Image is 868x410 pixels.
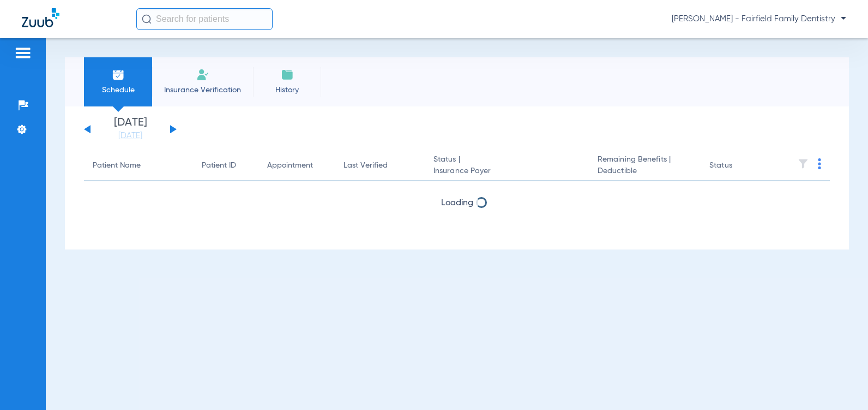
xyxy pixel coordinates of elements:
[267,160,313,171] div: Appointment
[202,160,250,171] div: Patient ID
[425,151,589,181] th: Status |
[92,85,144,96] span: Schedule
[267,160,326,171] div: Appointment
[261,85,313,96] span: History
[160,85,245,96] span: Insurance Verification
[93,160,184,171] div: Patient Name
[22,8,59,27] img: Zuub Logo
[142,14,152,24] img: Search Icon
[672,14,846,25] span: [PERSON_NAME] - Fairfield Family Dentistry
[798,158,809,169] img: filter.svg
[202,160,236,171] div: Patient ID
[14,46,32,60] img: hamburger-icon
[818,158,821,169] img: group-dot-blue.svg
[343,160,388,171] div: Last Verified
[93,160,141,171] div: Patient Name
[136,8,273,30] input: Search for patients
[112,68,125,81] img: Schedule
[598,165,692,177] span: Deductible
[701,151,774,181] th: Status
[589,151,701,181] th: Remaining Benefits |
[98,117,163,141] li: [DATE]
[281,68,294,81] img: History
[441,199,473,207] span: Loading
[98,130,163,141] a: [DATE]
[343,160,416,171] div: Last Verified
[196,68,209,81] img: Manual Insurance Verification
[433,165,580,177] span: Insurance Payer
